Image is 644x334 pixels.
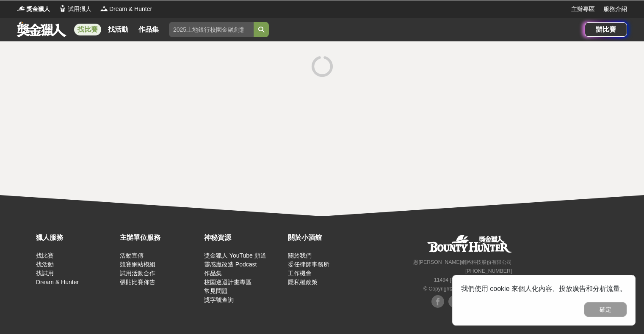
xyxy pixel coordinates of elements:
a: 獎字號查詢 [204,296,234,303]
img: Facebook [448,295,461,308]
span: 試用獵人 [68,5,91,14]
a: 找比賽 [74,24,101,35]
a: 張貼比賽佈告 [120,279,155,285]
a: Logo試用獵人 [58,5,91,14]
a: 找試用 [36,270,54,277]
small: [PHONE_NUMBER] [465,268,512,274]
img: Logo [58,4,67,13]
small: © Copyright 2025 . All Rights Reserved. [423,286,512,292]
a: 獎金獵人 YouTube 頻道 [204,252,266,259]
a: 服務介紹 [603,5,627,14]
a: 競賽網站模組 [120,261,155,268]
a: 找活動 [105,24,132,35]
small: 恩[PERSON_NAME]網路科技股份有限公司 [413,259,512,265]
a: LogoDream & Hunter [100,5,152,14]
a: 找比賽 [36,252,54,259]
a: 委任律師事務所 [288,261,329,268]
img: Logo [100,4,108,13]
span: 獎金獵人 [26,5,50,14]
input: 2025土地銀行校園金融創意挑戰賽：從你出發 開啟智慧金融新頁 [169,22,254,37]
a: 主辦專區 [571,5,595,14]
img: Logo [17,4,25,13]
div: 神秘資源 [204,233,284,243]
div: 獵人服務 [36,233,116,243]
div: 關於小酒館 [288,233,368,243]
a: 試用活動合作 [120,270,155,277]
a: Logo獎金獵人 [17,5,50,14]
a: 關於我們 [288,252,312,259]
a: 找活動 [36,261,54,268]
a: Dream & Hunter [36,279,79,285]
a: 靈感魔改造 Podcast [204,261,257,268]
a: 作品集 [204,270,222,277]
span: Dream & Hunter [109,5,152,14]
a: 校園巡迴計畫專區 [204,279,252,285]
small: 11494 [STREET_ADDRESS] 3 樓 [434,277,512,283]
a: 工作機會 [288,270,312,277]
button: 確定 [584,302,627,317]
a: 辦比賽 [585,22,627,37]
a: 常見問題 [204,288,228,294]
a: 隱私權政策 [288,279,318,285]
img: Facebook [431,295,444,308]
div: 主辦單位服務 [120,233,199,243]
span: 我們使用 cookie 來個人化內容、投放廣告和分析流量。 [461,285,627,292]
a: 活動宣傳 [120,252,144,259]
a: 作品集 [135,24,162,35]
